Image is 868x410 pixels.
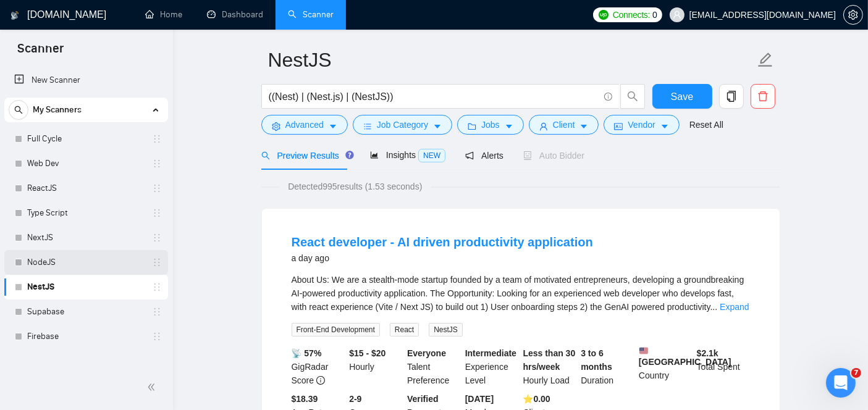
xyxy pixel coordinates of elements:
[407,394,439,404] b: Verified
[152,183,162,193] span: holder
[465,394,494,404] b: [DATE]
[377,118,428,132] span: Job Category
[689,118,723,132] a: Reset All
[407,348,446,358] b: Everyone
[147,381,159,393] span: double-left
[465,151,474,160] span: notification
[429,323,463,337] span: NestJS
[652,84,712,109] button: Save
[720,302,749,312] a: Expand
[292,394,318,404] b: $18.39
[636,346,694,387] div: Country
[751,91,775,102] span: delete
[578,346,636,387] div: Duration
[272,122,280,131] span: setting
[152,208,162,218] span: holder
[344,149,355,161] div: Tooltip anchor
[316,376,325,385] span: info-circle
[599,10,609,20] img: upwork-logo.png
[279,180,431,193] span: Detected 995 results (1.53 seconds)
[14,68,158,93] a: New Scanner
[4,98,168,349] li: My Scanners
[4,68,168,93] li: New Scanner
[418,149,445,162] span: NEW
[363,122,372,131] span: bars
[652,8,657,22] span: 0
[628,118,655,132] span: Vendor
[145,9,182,20] a: homeHome
[292,251,593,266] div: a day ago
[207,9,263,20] a: dashboardDashboard
[292,273,750,314] div: About Us: We are a stealth-mode startup founded by a team of motivated entrepreneurs, developing ...
[329,122,337,131] span: caret-down
[27,324,145,349] a: Firebase
[9,106,28,114] span: search
[523,151,584,161] span: Auto Bidder
[349,394,361,404] b: 2-9
[481,118,500,132] span: Jobs
[521,346,579,387] div: Hourly Load
[505,122,513,131] span: caret-down
[152,134,162,144] span: holder
[465,348,516,358] b: Intermediate
[673,10,681,19] span: user
[27,127,145,151] a: Full Cycle
[843,10,863,20] a: setting
[285,118,324,132] span: Advanced
[433,122,442,131] span: caret-down
[152,282,162,292] span: holder
[152,159,162,169] span: holder
[370,150,445,160] span: Insights
[152,233,162,243] span: holder
[468,122,476,131] span: folder
[27,225,145,250] a: NextJS
[851,368,861,378] span: 7
[292,235,593,249] a: React developer - AI driven productivity application
[581,348,612,372] b: 3 to 6 months
[579,122,588,131] span: caret-down
[261,151,350,161] span: Preview Results
[751,84,775,109] button: delete
[27,151,145,176] a: Web Dev
[639,346,648,355] img: 🇺🇸
[261,115,348,135] button: settingAdvancedcaret-down
[671,89,693,104] span: Save
[463,346,521,387] div: Experience Level
[152,257,162,267] span: holder
[152,332,162,341] span: holder
[844,10,862,20] span: setting
[27,201,145,225] a: Type Script
[370,151,379,159] span: area-chart
[27,275,145,299] a: NestJS
[7,40,74,65] span: Scanner
[465,151,504,161] span: Alerts
[719,84,744,109] button: copy
[349,348,386,358] b: $15 - $20
[288,9,334,20] a: searchScanner
[27,299,145,324] a: Supabase
[152,307,162,317] span: holder
[269,89,599,104] input: Search Freelance Jobs...
[529,115,599,135] button: userClientcaret-down
[843,5,863,25] button: setting
[33,98,82,122] span: My Scanners
[347,346,405,387] div: Hourly
[720,91,743,102] span: copy
[539,122,548,131] span: user
[27,250,145,275] a: NodeJS
[457,115,524,135] button: folderJobscaret-down
[27,176,145,201] a: ReactJS
[261,151,270,160] span: search
[694,346,752,387] div: Total Spent
[604,93,612,101] span: info-circle
[9,100,28,120] button: search
[620,84,645,109] button: search
[660,122,669,131] span: caret-down
[353,115,452,135] button: barsJob Categorycaret-down
[697,348,718,358] b: $ 2.1k
[613,8,650,22] span: Connects:
[826,368,856,398] iframe: Intercom live chat
[710,302,718,312] span: ...
[523,348,576,372] b: Less than 30 hrs/week
[614,122,623,131] span: idcard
